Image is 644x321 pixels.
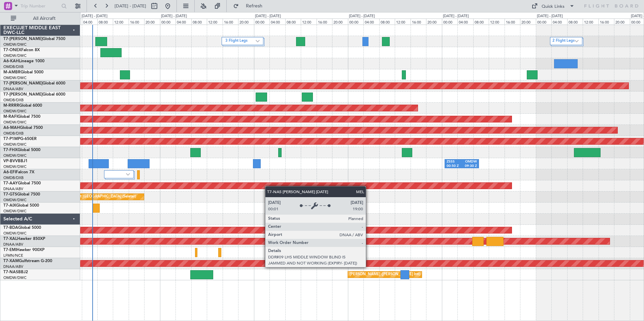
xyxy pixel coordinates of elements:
div: 12:00 [113,19,128,25]
a: T7-[PERSON_NAME]Global 6000 [3,81,65,85]
a: OMDB/DXB [3,64,24,69]
span: Refresh [240,4,268,8]
div: [DATE] - [DATE] [349,13,375,19]
span: A6-KAH [3,59,19,63]
div: 08:00 [473,19,489,25]
a: DNAA/ABV [3,86,23,92]
div: 16:00 [505,19,520,25]
a: T7-XALHawker 850XP [3,237,45,241]
div: 08:00 [379,19,395,25]
a: T7-[PERSON_NAME]Global 6000 [3,93,65,97]
span: T7-FHX [3,148,18,152]
div: OMDW [462,159,477,164]
div: 20:00 [426,19,442,25]
span: T7-AAY [3,181,18,185]
a: M-RRRRGlobal 6000 [3,104,42,108]
a: T7-EMIHawker 900XP [3,248,44,252]
span: T7-XAL [3,237,17,241]
div: 04:00 [457,19,473,25]
a: T7-FHXGlobal 5000 [3,148,40,152]
a: T7-AIXGlobal 5000 [3,204,39,208]
div: Quick Links [542,3,565,10]
span: M-AMBR [3,70,21,74]
div: 00:50 Z [447,164,462,169]
div: 08:00 [567,19,583,25]
div: 08:00 [285,19,301,25]
div: 08:00 [191,19,207,25]
div: 08:00 [97,19,113,25]
span: T7-XAM [3,259,19,263]
a: OMDW/DWC [3,153,27,158]
div: 04:00 [551,19,567,25]
span: T7-[PERSON_NAME] [3,81,42,85]
a: OMDW/DWC [3,75,27,80]
a: T7-BDAGlobal 5000 [3,226,41,230]
div: 16:00 [317,19,332,25]
label: 2 Flight Legs [552,38,575,44]
a: DNAA/ABV [3,242,23,247]
div: 16:00 [599,19,614,25]
div: 12:00 [583,19,598,25]
a: T7-XAMGulfstream G-200 [3,259,52,263]
div: 09:30 Z [462,164,477,169]
label: 3 Flight Legs [225,38,256,44]
a: A6-EFIFalcon 7X [3,170,34,174]
a: LFMN/NCE [3,253,23,258]
div: 20:00 [144,19,160,25]
a: VP-BVVBBJ1 [3,159,28,163]
span: T7-[PERSON_NAME] [3,93,42,97]
div: 00:00 [160,19,175,25]
a: OMDB/DXB [3,131,24,136]
div: [DATE] - [DATE] [537,13,563,19]
a: A6-KAHLineage 1000 [3,59,44,63]
button: Quick Links [528,1,578,11]
div: 00:00 [442,19,457,25]
a: OMDW/DWC [3,109,27,114]
a: OMDW/DWC [3,275,27,280]
a: M-RAFIGlobal 7500 [3,115,40,119]
div: 00:00 [254,19,269,25]
span: All Aircraft [18,16,71,21]
div: 12:00 [207,19,222,25]
div: 04:00 [175,19,191,25]
a: T7-AAYGlobal 7500 [3,181,41,185]
div: ZSSS [447,159,462,164]
a: T7-[PERSON_NAME]Global 7500 [3,37,65,41]
span: T7-P1MP [3,137,20,141]
a: OMDW/DWC [3,231,27,236]
span: A6-MAH [3,126,20,130]
span: T7-[PERSON_NAME] [3,37,42,41]
a: T7-NASBBJ2 [3,270,28,274]
img: arrow-gray.svg [256,40,260,42]
a: OMDB/DXB [3,175,24,180]
input: Trip Number [21,1,59,11]
a: OMDW/DWC [3,164,27,169]
div: [PERSON_NAME] ([PERSON_NAME] Intl) [350,270,420,280]
span: T7-BDA [3,226,18,230]
div: [DATE] - [DATE] [161,13,187,19]
div: 20:00 [520,19,536,25]
a: OMDB/DXB [3,98,24,103]
a: M-AMBRGlobal 5000 [3,70,43,74]
button: All Aircraft [7,13,73,24]
img: arrow-gray.svg [126,173,130,176]
a: DNAA/ABV [3,264,23,269]
div: 00:00 [536,19,551,25]
div: 04:00 [363,19,379,25]
span: M-RRRR [3,104,19,108]
div: [DATE] - [DATE] [82,13,107,19]
div: 16:00 [129,19,144,25]
span: M-RAFI [3,115,18,119]
a: OMDW/DWC [3,209,27,214]
a: T7-GTSGlobal 7500 [3,192,40,197]
span: T7-EMI [3,248,17,252]
span: [DATE] - [DATE] [115,3,146,9]
span: T7-GTS [3,192,17,197]
span: VP-BVV [3,159,18,163]
div: 20:00 [332,19,348,25]
a: T7-ONEXFalcon 8X [3,48,40,52]
div: [DATE] - [DATE] [255,13,281,19]
div: 00:00 [348,19,363,25]
div: 20:00 [614,19,630,25]
span: A6-EFI [3,170,16,174]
